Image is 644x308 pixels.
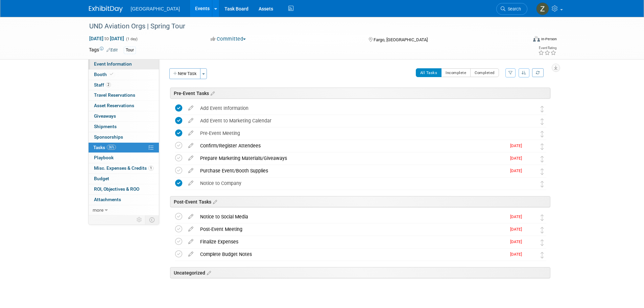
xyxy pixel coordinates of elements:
img: Kindra Mahler [525,180,534,188]
a: edit [185,143,197,149]
span: [DATE] [510,227,525,232]
td: Personalize Event Tab Strip [134,215,145,224]
a: edit [185,251,197,257]
a: edit [185,226,197,232]
i: Move task [541,252,544,258]
span: Staff [94,82,111,88]
img: Zoe Graham [536,2,549,15]
a: edit [185,155,197,161]
a: Attachments [89,195,159,205]
a: edit [185,214,197,220]
a: Search [496,3,527,15]
span: (1 day) [125,37,138,41]
i: Move task [541,227,544,233]
a: ROI, Objectives & ROO [89,184,159,194]
span: Attachments [94,197,121,202]
div: Complete Budget Notes [197,248,506,260]
a: edit [185,130,197,136]
span: [DATE] [510,214,525,219]
td: Tags [89,46,118,54]
a: edit [185,118,197,124]
a: Sponsorships [89,132,159,142]
div: In-Person [541,37,557,42]
i: Move task [541,131,544,137]
i: Move task [541,181,544,187]
a: Giveaways [89,111,159,121]
img: Alison Guttormson [525,104,534,113]
img: Format-Inperson.png [533,36,540,42]
img: Alison Guttormson [525,117,534,126]
a: Budget [89,174,159,184]
img: ExhibitDay [89,6,123,13]
span: Fargo, [GEOGRAPHIC_DATA] [374,37,428,42]
div: Notice to Company [197,177,512,189]
i: Move task [541,118,544,125]
span: [DATE] [510,156,525,161]
img: Kindra Mahler [525,251,534,259]
a: edit [185,168,197,174]
div: Add Event Information [197,102,512,114]
i: Booth reservation complete [110,72,113,76]
button: All Tasks [416,68,442,77]
button: New Task [169,68,200,79]
span: 36% [107,145,116,150]
div: Pre-Event Tasks [170,88,550,99]
div: UND Aviation Orgs | Spring Tour [87,20,517,32]
span: Shipments [94,124,117,129]
span: [DATE] [510,252,525,257]
span: Playbook [94,155,114,160]
div: Prepare Marketing Materials/Giveaways [197,152,506,164]
div: Uncategorized [170,267,550,278]
span: Misc. Expenses & Credits [94,165,153,171]
a: Playbook [89,153,159,163]
a: Travel Reservations [89,90,159,100]
div: Purchase Event/Booth Supplies [197,165,506,176]
img: Kindra Mahler [525,226,534,234]
div: Event Format [487,35,557,45]
div: Post-Event Tasks [170,196,550,207]
span: 1 [148,166,153,171]
a: Edit [106,48,118,52]
a: Misc. Expenses & Credits1 [89,163,159,173]
span: Asset Reservations [94,103,134,108]
span: [DATE] [510,239,525,244]
img: Kindra Mahler [525,238,534,247]
div: Post-Event Meeting [197,223,506,235]
a: Refresh [532,68,544,77]
span: Booth [94,72,115,77]
a: Edit sections [209,90,215,96]
a: Tasks36% [89,143,159,153]
i: Move task [541,214,544,221]
a: Booth [89,70,159,80]
a: Staff2 [89,80,159,90]
span: [DATE] [510,168,525,173]
img: Kindra Mahler [525,142,534,151]
span: Event Information [94,61,132,67]
a: edit [185,239,197,245]
img: Kindra Mahler [525,213,534,222]
i: Move task [541,143,544,150]
a: Asset Reservations [89,101,159,111]
img: Kindra Mahler [525,129,534,138]
i: Move task [541,168,544,175]
div: Event Rating [538,46,556,50]
a: edit [185,105,197,111]
a: edit [185,180,197,186]
span: 2 [106,82,111,87]
span: Tasks [93,145,116,150]
button: Incomplete [441,68,471,77]
button: Completed [470,68,499,77]
span: Travel Reservations [94,92,135,98]
a: Edit sections [205,269,211,276]
span: ROI, Objectives & ROO [94,186,139,192]
span: [DATE] [DATE] [89,35,124,42]
span: [DATE] [510,143,525,148]
td: Toggle Event Tabs [145,215,159,224]
a: Shipments [89,122,159,132]
div: Confirm/Register Attendees [197,140,506,151]
img: Kindra Mahler [525,155,534,163]
button: Committed [208,35,248,43]
img: Kindra Mahler [525,167,534,176]
i: Move task [541,239,544,246]
i: Move task [541,106,544,112]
